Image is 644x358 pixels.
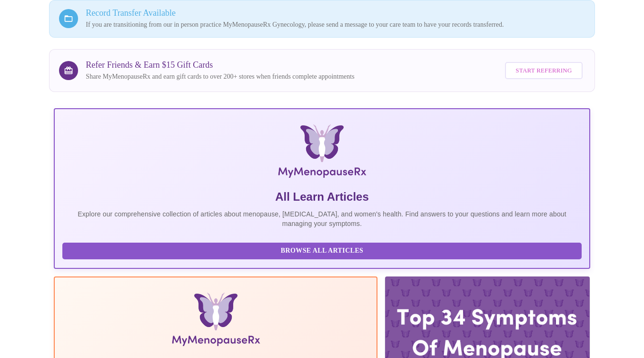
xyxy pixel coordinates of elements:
img: MyMenopauseRx Logo [143,124,501,182]
p: Explore our comprehensive collection of articles about menopause, [MEDICAL_DATA], and women's hea... [62,209,581,228]
h3: Record Transfer Available [86,8,585,18]
h5: All Learn Articles [62,189,581,205]
p: If you are transitioning from our in person practice MyMenopauseRx Gynecology, please send a mess... [86,20,585,30]
p: Share MyMenopauseRx and earn gift cards to over 200+ stores when friends complete appointments [86,72,354,82]
a: Start Referring [503,57,585,84]
span: Start Referring [515,65,572,76]
span: Browse All Articles [72,245,572,257]
a: Browse All Articles [62,246,584,254]
h3: Refer Friends & Earn $15 Gift Cards [86,60,354,70]
button: Start Referring [505,62,582,80]
button: Browse All Articles [62,243,581,259]
img: Menopause Manual [111,293,320,350]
